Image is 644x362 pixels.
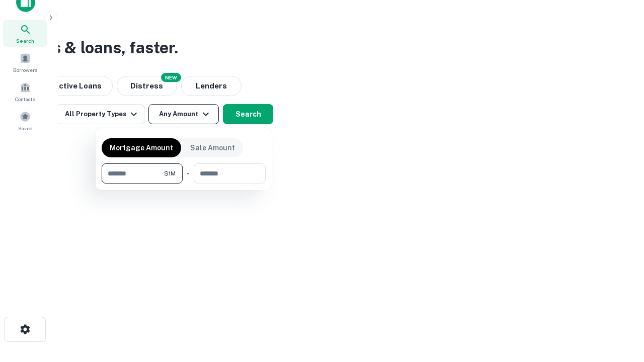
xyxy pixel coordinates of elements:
span: $1M [164,169,176,178]
iframe: Chat Widget [594,282,644,330]
p: Sale Amount [190,142,235,153]
p: Mortgage Amount [110,142,173,153]
div: - [187,163,190,184]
